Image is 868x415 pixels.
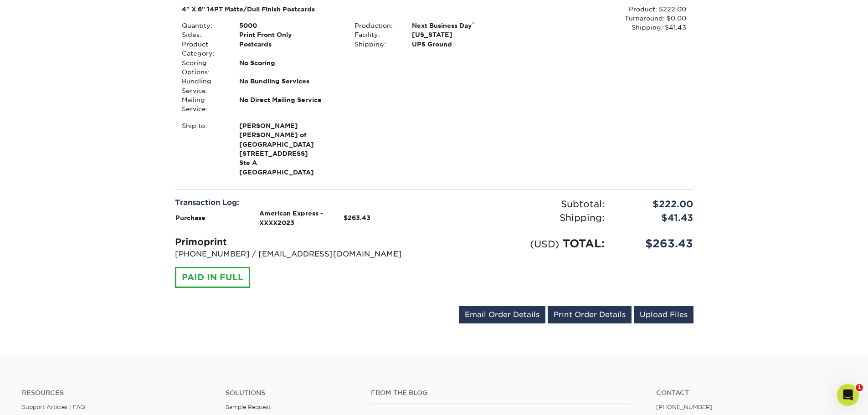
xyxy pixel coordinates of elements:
[232,77,348,95] div: No Bundling Services
[348,21,405,30] div: Production:
[239,130,341,149] span: [PERSON_NAME] of [GEOGRAPHIC_DATA]
[232,30,348,39] div: Print Front Only
[837,384,859,406] iframe: Intercom live chat
[175,214,205,221] strong: Purchase
[232,40,348,58] div: Postcards
[226,389,357,397] h4: Solutions
[239,121,341,130] span: [PERSON_NAME]
[175,77,232,95] div: Bundling Service:
[239,158,341,167] span: Ste A
[530,238,559,250] small: (USD)
[405,30,520,39] div: [US_STATE]
[405,40,520,49] div: UPS Ground
[226,404,271,410] a: Sample Request
[182,5,514,14] div: 4" X 6" 14PT Matte/Dull Finish Postcards
[239,149,341,158] span: [STREET_ADDRESS]
[175,95,232,114] div: Mailing Service:
[856,384,863,391] span: 1
[459,306,545,323] a: Email Order Details
[232,58,348,77] div: No Scoring
[175,121,232,177] div: Ship to:
[548,306,632,323] a: Print Order Details
[634,306,693,323] a: Upload Files
[175,197,427,208] div: Transaction Log:
[611,236,700,252] div: $263.43
[348,30,405,39] div: Facility:
[175,267,250,288] div: PAID IN FULL
[259,210,323,226] strong: American Express - XXXX2023
[232,95,348,114] div: No Direct Mailing Service
[656,389,846,397] a: Contact
[344,214,370,221] strong: $263.43
[175,21,232,30] div: Quantity:
[656,404,713,410] a: [PHONE_NUMBER]
[371,389,632,397] h4: From the Blog
[563,237,605,250] span: TOTAL:
[22,389,212,397] h4: Resources
[175,58,232,77] div: Scoring Options:
[175,30,232,39] div: Sides:
[175,40,232,58] div: Product Category:
[405,21,520,30] div: Next Business Day
[348,40,405,49] div: Shipping:
[611,211,700,225] div: $41.43
[175,249,427,260] p: [PHONE_NUMBER] / [EMAIL_ADDRESS][DOMAIN_NAME]
[175,235,427,249] div: Primoprint
[232,21,348,30] div: 5000
[434,197,611,211] div: Subtotal:
[434,211,611,225] div: Shipping:
[611,197,700,211] div: $222.00
[520,5,686,32] div: Product: $222.00 Turnaround: $0.00 Shipping: $41.43
[239,121,341,176] strong: [GEOGRAPHIC_DATA]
